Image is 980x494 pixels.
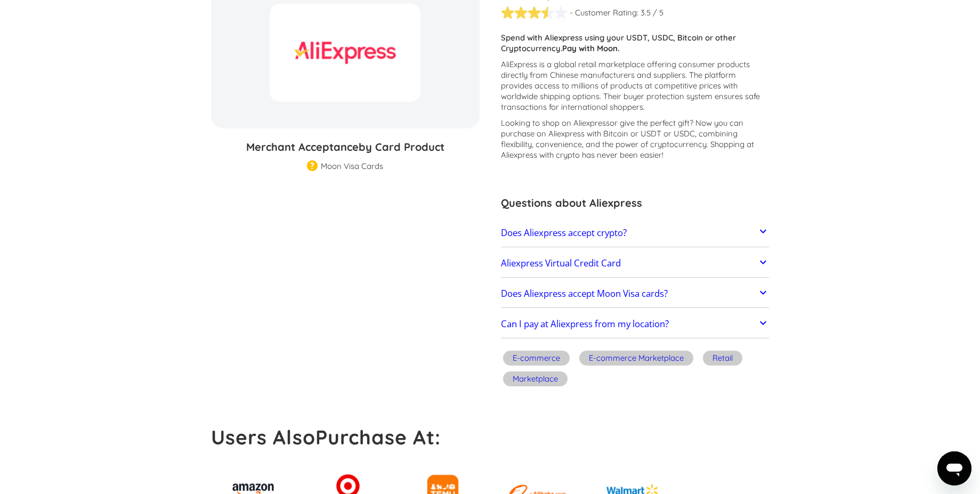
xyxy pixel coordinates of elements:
[501,258,621,269] h2: Aliexpress Virtual Credit Card
[562,43,620,53] strong: Pay with Moon.
[712,353,733,363] div: Retail
[435,425,441,449] strong: :
[501,33,770,54] p: Spend with Aliexpress using your USDT, USDC, Bitcoin or other Cryptocurrency.
[641,7,651,18] div: 3.5
[211,139,480,155] h3: Merchant Acceptance
[937,451,971,485] iframe: Pulsante per aprire la finestra di messaggistica
[501,195,770,211] h3: Questions about Aliexpress
[501,222,770,244] a: Does Aliexpress accept crypto?
[359,140,444,153] span: by Card Product
[501,319,669,329] h2: Can I pay at Aliexpress from my location?
[501,228,627,238] h2: Does Aliexpress accept crypto?
[321,161,383,172] div: Moon Visa Cards
[513,353,560,363] div: E-commerce
[501,59,770,112] p: AliExpress is a global retail marketplace offering consumer products directly from Chinese manufa...
[211,425,315,449] strong: Users Also
[610,118,690,128] span: or give the perfect gift
[501,118,770,160] p: Looking to shop on Aliexpress ? Now you can purchase on Aliexpress with Bitcoin or USDT or USDC, ...
[513,374,558,384] div: Marketplace
[501,370,570,391] a: Marketplace
[501,288,668,299] h2: Does Aliexpress accept Moon Visa cards?
[501,349,572,370] a: E-commerce
[501,252,770,274] a: Aliexpress Virtual Credit Card
[589,353,684,363] div: E-commerce Marketplace
[315,425,435,449] strong: Purchase At
[501,282,770,305] a: Does Aliexpress accept Moon Visa cards?
[701,349,744,370] a: Retail
[577,349,695,370] a: E-commerce Marketplace
[501,313,770,336] a: Can I pay at Aliexpress from my location?
[653,7,663,18] div: / 5
[570,7,638,18] div: - Customer Rating:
